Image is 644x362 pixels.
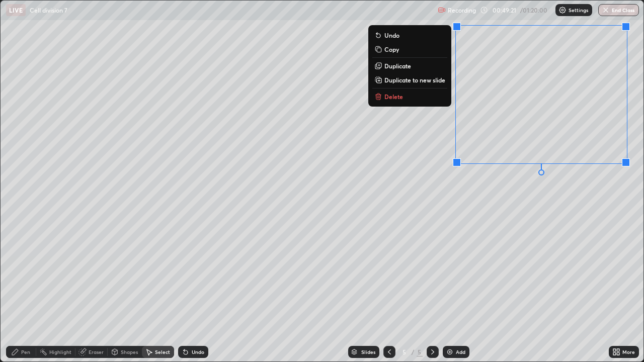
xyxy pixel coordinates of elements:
div: Add [456,349,465,354]
p: Duplicate to new slide [384,76,445,84]
img: add-slide-button [446,348,454,356]
p: LIVE [9,6,23,14]
p: Delete [384,93,403,101]
button: End Class [598,4,639,16]
p: Undo [384,31,399,39]
button: Duplicate to new slide [372,74,447,86]
div: Slides [361,349,375,354]
p: Duplicate [384,62,411,70]
div: Shapes [121,349,138,354]
button: Delete [372,90,447,103]
div: 5 [417,347,423,356]
div: Select [155,349,170,354]
div: 5 [399,349,410,355]
img: recording.375f2c34.svg [438,6,446,14]
div: More [622,349,635,354]
p: Recording [448,7,476,14]
p: Copy [384,45,399,53]
div: Highlight [49,349,71,354]
button: Copy [372,43,447,55]
div: Pen [21,349,30,354]
div: / [412,349,415,355]
img: end-class-cross [602,6,610,14]
p: Cell division 7 [30,6,67,14]
button: Undo [372,29,447,41]
div: Undo [192,349,204,354]
button: Duplicate [372,60,447,72]
p: Settings [569,8,588,13]
img: class-settings-icons [558,6,567,14]
div: Eraser [89,349,104,354]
